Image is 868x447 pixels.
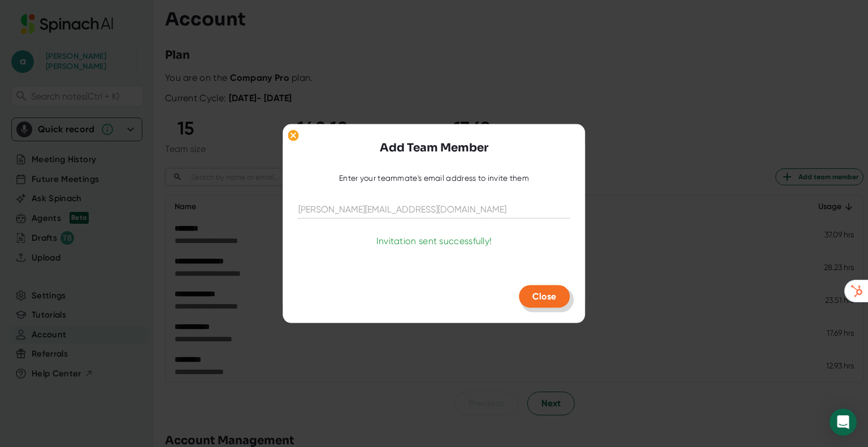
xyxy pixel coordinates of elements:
[339,173,529,184] div: Enter your teammate's email address to invite them
[532,290,556,301] span: Close
[380,140,488,157] h3: Add Team Member
[519,285,570,307] button: Close
[298,200,570,218] input: kale@acme.co
[830,409,857,436] div: Open Intercom Messenger
[376,235,492,246] div: Invitation sent successfully!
